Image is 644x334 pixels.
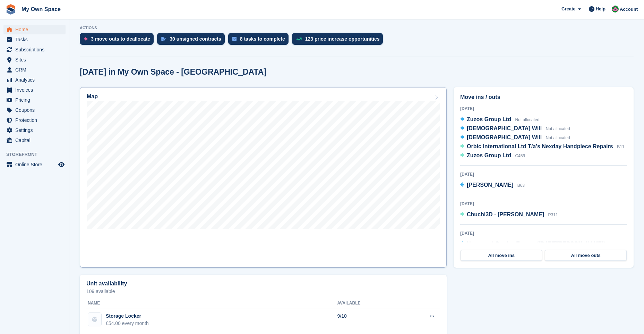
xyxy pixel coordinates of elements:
[609,242,619,247] span: P319
[228,33,292,48] a: 8 tasks to complete
[15,25,57,34] span: Home
[161,37,166,41] img: contract_signature_icon-13c848040528278c33f63329250d36e43548de30e8caae1d1a13099fd9432cc5.svg
[467,134,542,140] span: [DEMOGRAPHIC_DATA] Will
[3,45,66,55] a: menu
[3,35,66,44] a: menu
[3,95,66,105] a: menu
[545,250,626,261] a: All move outs
[460,181,525,190] a: [PERSON_NAME] B63
[467,182,513,188] span: [PERSON_NAME]
[561,6,575,12] span: Create
[460,151,525,160] a: Zuzos Group Ltd C459
[86,298,337,309] th: Name
[87,93,98,100] h2: Map
[57,160,66,169] a: Preview store
[467,211,544,217] span: Chuchi3D - [PERSON_NAME]
[3,25,66,34] a: menu
[6,4,16,15] img: stora-icon-8386f47178a22dfd0bd8f6a31ec36ba5ce8667c1dd55bd0f319d3a0aa187defe.svg
[3,65,66,75] a: menu
[15,125,57,135] span: Settings
[517,183,525,188] span: B63
[15,65,57,75] span: CRM
[3,125,66,135] a: menu
[460,171,627,177] div: [DATE]
[3,135,66,145] a: menu
[467,125,542,131] span: [DEMOGRAPHIC_DATA] Will
[467,152,511,158] span: Zuzos Group Ltd
[15,115,57,125] span: Protection
[460,210,558,219] a: Chuchi3D - [PERSON_NAME] P311
[305,36,380,42] div: 123 price increase opportunities
[467,143,613,149] span: Orbic International Ltd T/a's Nexday Handpiece Repairs
[86,281,127,287] h2: Unit availability
[15,135,57,145] span: Capital
[292,33,387,48] a: 123 price increase opportunities
[15,95,57,105] span: Pricing
[84,37,87,41] img: move_outs_to_deallocate_icon-f764333ba52eb49d3ac5e1228854f67142a1ed5810a6f6cc68b1a99e826820c5.svg
[6,151,69,158] span: Storefront
[337,309,401,331] td: 9/10
[3,160,66,169] a: menu
[15,105,57,115] span: Coupons
[546,135,570,140] span: Not allocated
[232,37,237,41] img: task-75834270c22a3079a89374b754ae025e5fb1db73e45f91037f5363f120a921f8.svg
[15,160,57,169] span: Online Store
[106,320,149,327] div: £54.00 every month
[467,241,606,247] span: Home and Garden Europe ([DATE][PERSON_NAME])
[460,124,570,133] a: [DEMOGRAPHIC_DATA] Will Not allocated
[620,6,638,13] span: Account
[106,312,149,320] div: Storage Locker
[461,250,542,261] a: All move ins
[460,201,627,207] div: [DATE]
[467,116,511,122] span: Zuzos Group Ltd
[617,144,624,149] span: B11
[460,93,627,101] h2: Move ins / outs
[460,230,627,236] div: [DATE]
[91,36,150,42] div: 3 move outs to deallocate
[15,45,57,55] span: Subscriptions
[157,33,228,48] a: 30 unsigned contracts
[3,105,66,115] a: menu
[240,36,285,42] div: 8 tasks to complete
[3,85,66,95] a: menu
[337,298,401,309] th: Available
[515,153,525,158] span: C459
[596,6,606,12] span: Help
[460,106,627,112] div: [DATE]
[546,126,570,131] span: Not allocated
[548,212,558,217] span: P311
[460,115,539,124] a: Zuzos Group Ltd Not allocated
[515,117,539,122] span: Not allocated
[80,87,447,268] a: Map
[460,240,619,249] a: Home and Garden Europe ([DATE][PERSON_NAME]) P319
[15,75,57,85] span: Analytics
[3,55,66,65] a: menu
[19,3,63,15] a: My Own Space
[80,67,266,77] h2: [DATE] in My Own Space - [GEOGRAPHIC_DATA]
[612,6,619,12] img: Lucy Parry
[88,313,101,326] img: blank-unit-type-icon-ffbac7b88ba66c5e286b0e438baccc4b9c83835d4c34f86887a83fc20ec27e7b.svg
[15,35,57,44] span: Tasks
[80,26,634,30] p: ACTIONS
[296,37,302,41] img: price_increase_opportunities-93ffe204e8149a01c8c9dc8f82e8f89637d9d84a8eef4429ea346261dce0b2c0.svg
[170,36,221,42] div: 30 unsigned contracts
[3,75,66,85] a: menu
[460,133,570,142] a: [DEMOGRAPHIC_DATA] Will Not allocated
[15,85,57,95] span: Invoices
[86,289,440,294] p: 109 available
[80,33,157,48] a: 3 move outs to deallocate
[15,55,57,65] span: Sites
[3,115,66,125] a: menu
[460,142,625,151] a: Orbic International Ltd T/a's Nexday Handpiece Repairs B11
